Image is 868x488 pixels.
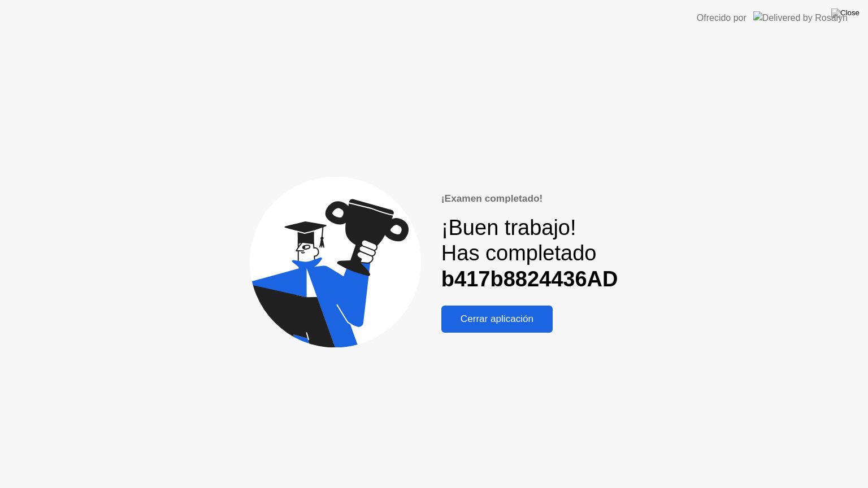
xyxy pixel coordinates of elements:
[831,8,860,18] img: Close
[441,267,618,291] b: b417b8824436AD
[441,215,618,293] div: ¡Buen trabajo! Has completado
[441,306,553,333] button: Cerrar aplicación
[441,191,618,206] div: ¡Examen completado!
[445,313,549,325] div: Cerrar aplicación
[753,11,848,24] img: Delivered by Rosalyn
[697,11,747,25] div: Ofrecido por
